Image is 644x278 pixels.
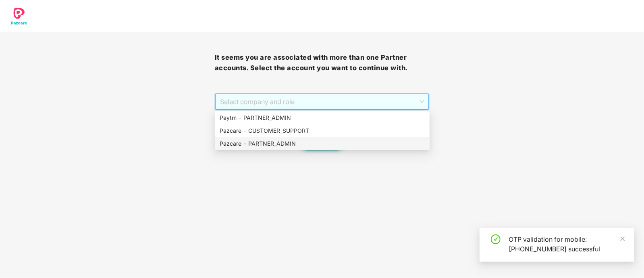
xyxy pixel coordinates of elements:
div: OTP validation for mobile: [PHONE_NUMBER] successful [509,234,625,254]
div: Paytm - PARTNER_ADMIN [220,113,425,122]
div: Pazcare - CUSTOMER_SUPPORT [215,124,430,137]
span: check-circle [491,234,501,244]
span: Select company and role [220,94,424,109]
div: Paytm - PARTNER_ADMIN [215,111,430,124]
div: Pazcare - PARTNER_ADMIN [215,137,430,150]
div: Pazcare - CUSTOMER_SUPPORT [220,126,425,135]
span: close [620,236,625,242]
h3: It seems you are associated with more than one Partner accounts. Select the account you want to c... [215,52,430,73]
div: Pazcare - PARTNER_ADMIN [220,139,425,148]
